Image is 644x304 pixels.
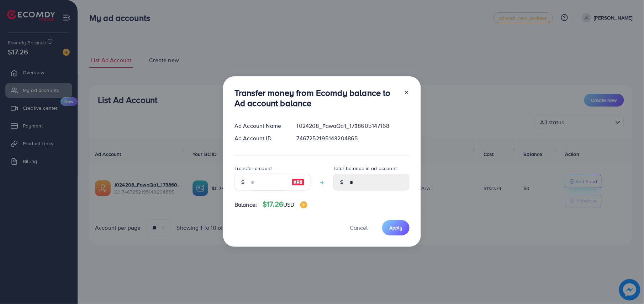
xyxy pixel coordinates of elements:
div: Ad Account Name [229,122,291,130]
span: Balance: [234,201,257,209]
img: image [292,178,305,186]
span: Apply [389,224,402,231]
label: Total balance in ad account [333,165,397,172]
label: Transfer amount [234,165,272,172]
div: Ad Account ID [229,134,291,142]
h4: $17.26 [263,200,307,209]
button: Apply [382,220,410,235]
div: 1024208_FawaQa1_1738605147168 [291,122,415,130]
button: Cancel [341,220,376,235]
h3: Transfer money from Ecomdy balance to Ad account balance [234,88,398,108]
img: image [300,201,307,208]
span: USD [283,201,294,208]
div: 7467252195143204865 [291,134,415,142]
span: Cancel [350,224,368,232]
